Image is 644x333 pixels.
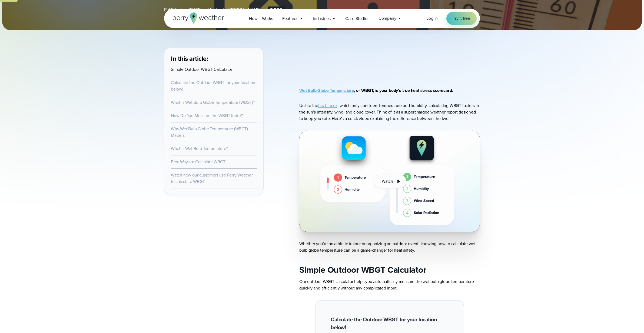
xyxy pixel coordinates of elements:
[453,15,470,22] span: Try it free
[382,178,393,185] span: Watch
[244,13,278,24] a: How it Works
[345,15,369,22] span: Case Studies
[446,12,477,25] a: Try it free
[299,87,354,94] a: Wet Bulb Globe Temperature
[268,6,285,13] a: WBGT
[426,15,438,22] a: Log in
[341,13,374,24] a: Case Studies
[171,145,228,152] a: What is Wet Bulb Temperature?
[299,278,480,291] p: Our outdoor WBGT calculator helps you automatically measure the wet bulb globe temperature quickl...
[171,126,248,138] a: Why Wet Bulb Globe Temperature (WBGT) Matters
[249,15,273,22] span: How it Works
[171,54,257,63] h3: In this article:
[299,241,480,254] p: Whether you’re an athletic trainer or organizing an outdoor event, knowing how to calculate wet b...
[318,102,337,109] a: heat index
[331,316,448,331] h2: Calculate the Outdoor WBGT for your location below!
[264,6,264,13] span: |
[171,159,225,165] a: Best Ways to Calculate WBGT
[171,79,255,92] a: Calculate the Outdoor WBGT for your location below!
[299,102,480,122] p: Unlike the , which only considers temperature and humidity, calculating WBGT factors in the sun’s...
[204,6,205,13] span: |
[171,66,232,72] a: Simple Outdoor WBGT Calculator
[208,6,260,13] span: Written by [PERSON_NAME]
[171,172,253,185] a: Watch how our customers use Perry Weather to calculate WBGT
[299,264,480,275] h2: Simple Outdoor WBGT Calculator
[373,175,406,188] button: Watch
[282,15,298,22] span: Features
[379,15,396,22] span: Company
[315,48,464,70] iframe: WBGT Explained: Listen as we break down all you need to know about WBGT Video
[171,99,255,105] a: What is Wet Bulb Globe Temperature (WBGT)?
[299,87,453,94] strong: , or WBGT, is your body’s true heat stress scorecard.
[164,6,201,13] span: Published on [DATE]
[313,15,331,22] span: Industries
[171,112,243,119] a: How Do You Measure the WBGT Index?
